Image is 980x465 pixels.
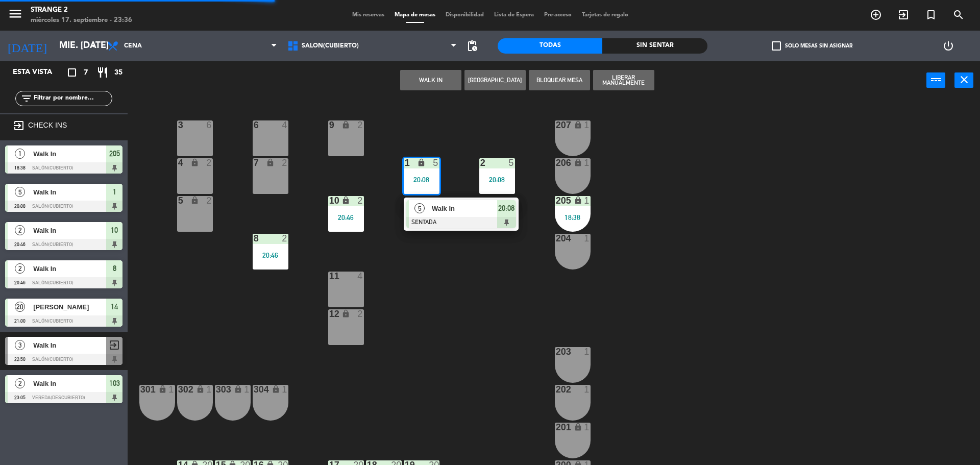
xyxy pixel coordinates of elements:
div: 1 [584,347,590,356]
span: 1 [113,186,116,198]
div: 304 [254,385,254,394]
div: 7 [254,158,254,167]
span: exit_to_app [108,339,120,351]
button: [GEOGRAPHIC_DATA] [464,70,526,90]
i: filter_list [20,92,33,105]
div: 20:08 [404,176,439,183]
div: 12 [329,309,330,319]
span: 35 [114,67,122,79]
div: 2 [357,196,363,205]
span: 14 [111,301,118,313]
div: 5 [433,158,439,167]
i: lock [341,309,350,318]
div: 4 [357,272,363,281]
div: 9 [329,120,330,130]
span: 1 [15,149,25,159]
div: 3 [178,120,179,130]
div: 1 [584,385,590,394]
button: Liberar Manualmente [593,70,654,90]
div: 2 [357,120,363,130]
span: 2 [15,225,25,235]
div: 1 [244,385,250,394]
i: lock [266,158,275,167]
span: Mapa de mesas [389,12,440,18]
div: 205 [556,196,556,205]
div: 2 [206,196,212,205]
div: 8 [254,234,254,243]
span: Lista de Espera [489,12,539,18]
div: 1 [584,196,590,205]
div: 6 [206,120,212,130]
span: Disponibilidad [440,12,489,18]
div: 206 [556,158,556,167]
span: check_box_outline_blank [772,41,781,51]
span: 7 [84,67,88,79]
i: power_input [930,74,942,86]
i: close [958,74,970,86]
input: Filtrar por nombre... [33,93,112,104]
div: 1 [282,385,288,394]
i: lock [190,158,199,167]
div: 10 [329,196,330,205]
div: 5 [178,196,179,205]
span: Pre-acceso [539,12,577,18]
span: Cena [124,42,142,50]
button: Bloquear Mesa [529,70,590,90]
i: lock [190,196,199,205]
button: WALK IN [400,70,461,90]
i: lock [158,385,167,394]
i: lock [574,423,582,431]
span: Tarjetas de regalo [577,12,633,18]
div: 5 [508,158,514,167]
div: 2 [282,158,288,167]
div: 20:46 [253,252,288,259]
i: power_settings_new [942,40,954,52]
label: CHECK INS [28,121,67,129]
i: search [952,9,965,21]
i: arrow_drop_down [87,40,100,52]
i: crop_square [66,66,78,79]
div: 204 [556,234,556,243]
i: menu [8,6,23,21]
i: exit_to_app [13,119,25,132]
div: 302 [178,385,179,394]
span: 5 [414,203,425,213]
label: Solo mesas sin asignar [772,41,852,51]
span: 20:08 [498,202,514,214]
div: 4 [178,158,179,167]
i: lock [234,385,242,394]
i: turned_in_not [925,9,937,21]
div: 18:38 [555,214,591,221]
span: Walk In [33,378,106,389]
div: Todas [498,38,602,54]
i: lock [341,196,350,205]
span: 5 [15,187,25,197]
div: 1 [168,385,175,394]
i: restaurant [96,66,109,79]
i: lock [196,385,205,394]
div: 2 [206,158,212,167]
i: lock [272,385,280,394]
button: power_input [926,72,945,88]
span: 103 [109,377,120,389]
div: 301 [140,385,141,394]
div: miércoles 17. septiembre - 23:36 [31,15,132,26]
div: Strange 2 [31,5,132,15]
div: Esta vista [5,66,73,79]
span: pending_actions [466,40,478,52]
span: Mis reservas [347,12,389,18]
span: 2 [15,263,25,274]
div: 2 [480,158,481,167]
div: 201 [556,423,556,432]
i: lock [574,196,582,205]
i: lock [574,120,582,129]
div: 207 [556,120,556,130]
i: lock [417,158,426,167]
div: 1 [584,158,590,167]
div: 1 [584,234,590,243]
button: menu [8,6,23,25]
span: 205 [109,148,120,160]
i: lock [341,120,350,129]
span: 10 [111,224,118,236]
